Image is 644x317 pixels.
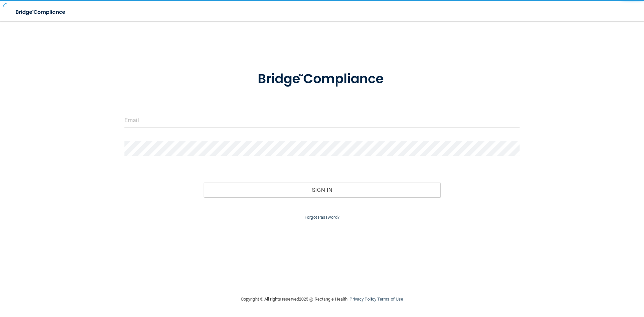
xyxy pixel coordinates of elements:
img: bridge_compliance_login_screen.278c3ca4.svg [244,62,400,97]
a: Terms of Use [377,297,403,302]
img: bridge_compliance_login_screen.278c3ca4.svg [10,5,72,19]
a: Forgot Password? [305,215,339,220]
button: Sign In [204,182,441,197]
input: Email [124,113,520,128]
a: Privacy Policy [350,297,376,302]
div: Copyright © All rights reserved 2025 @ Rectangle Health | | [200,288,444,310]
